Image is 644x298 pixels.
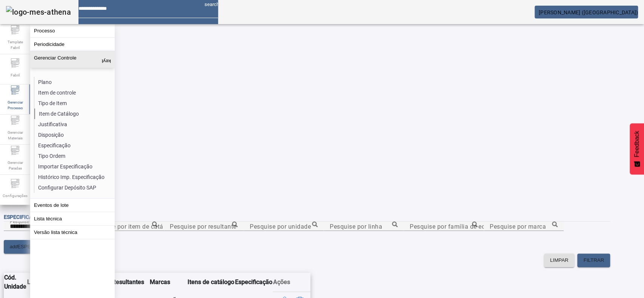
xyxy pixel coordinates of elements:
button: FILTRAR [577,254,610,267]
span: LIMPAR [550,257,569,264]
input: Number [410,222,478,231]
th: Cód. Unidade [4,273,27,292]
span: Feedback [633,131,640,157]
span: Gerenciar Materiais [4,127,26,143]
li: Item de controle [34,87,114,98]
th: Especificação [235,273,273,292]
mat-label: Pesquise por marca [490,223,546,230]
li: Justificativa [34,119,114,130]
button: Lista técnica [30,212,115,225]
mat-label: Pesquise por família de equipamento [410,223,516,230]
th: Linha [27,273,65,292]
span: Fabril [8,70,22,80]
mat-label: Pesquise por item de catálogo [90,223,176,230]
mat-label: Pesquise por resultante [170,223,237,230]
li: Importar Especificação [34,161,114,172]
span: FILTRAR [583,257,604,264]
button: Processo [30,24,115,37]
mat-label: Pesquise por linha [330,223,382,230]
button: Gerenciar Controle [30,51,115,68]
span: Especificações [4,214,46,220]
th: Marcas [149,273,187,292]
span: [PERSON_NAME] ([GEOGRAPHIC_DATA]) [539,9,638,15]
th: Resultantes [112,273,149,292]
button: LIMPAR [544,254,575,267]
th: Ações [273,273,310,292]
li: Configurar Depósito SAP [34,182,114,193]
input: Number [250,222,318,231]
li: Tipo Ordem [34,151,114,161]
button: Feedback - Mostrar pesquisa [630,123,644,174]
button: Periodicidade [30,38,115,51]
mat-icon: keyboard_arrow_up [102,55,111,64]
span: Gerenciar Processo [4,97,26,113]
li: Tipo de Item [34,98,114,109]
img: logo-mes-athena [6,6,71,18]
span: Configurações [0,191,30,201]
input: Number [90,222,158,231]
li: Plano [34,77,114,87]
button: addESPECIFICAÇÃO [4,240,64,254]
li: Item de Catálogo [34,109,114,119]
input: Number [490,222,558,231]
button: Eventos de lote [30,199,115,212]
li: Especificação [34,140,114,151]
mat-label: Pesquise por unidade [250,223,311,230]
th: Itens de catálogo [187,273,235,292]
span: Gerenciar Paradas [4,157,26,173]
li: Disposição [34,130,114,140]
mat-label: Pesquise por item de controle [10,219,73,224]
input: Number [330,222,398,231]
li: Histórico Imp. Especificação [34,172,114,182]
span: Template Fabril [4,37,26,53]
input: Number [170,222,238,231]
button: Versão lista técnica [30,226,115,239]
span: ESPECIFICAÇÃO [17,243,58,251]
input: Number [10,222,78,231]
